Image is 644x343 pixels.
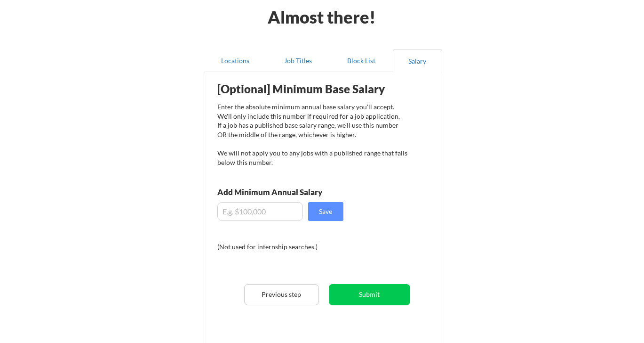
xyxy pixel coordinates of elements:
[217,202,303,221] input: E.g. $100,000
[204,49,267,72] button: Locations
[256,8,387,25] div: Almost there!
[217,83,407,95] div: [Optional] Minimum Base Salary
[267,49,330,72] button: Job Titles
[393,49,442,72] button: Salary
[217,102,407,167] div: Enter the absolute minimum annual base salary you'll accept. We'll only include this number if re...
[308,202,343,221] button: Save
[330,49,393,72] button: Block List
[217,188,364,196] div: Add Minimum Annual Salary
[244,284,319,305] button: Previous step
[217,242,345,252] div: (Not used for internship searches.)
[329,284,410,305] button: Submit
